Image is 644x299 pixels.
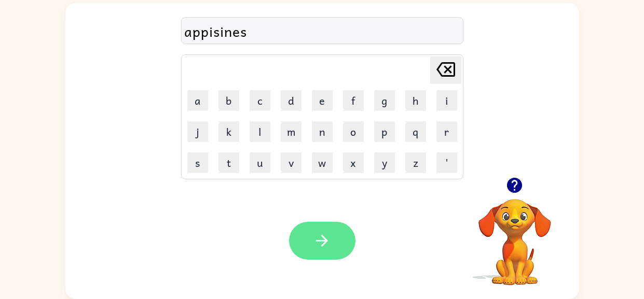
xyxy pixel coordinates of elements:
button: x [343,152,364,173]
button: d [281,90,302,111]
button: v [281,152,302,173]
button: l [250,121,270,142]
button: n [312,121,333,142]
button: c [250,90,270,111]
button: s [187,152,208,173]
button: w [312,152,333,173]
button: f [343,90,364,111]
button: h [405,90,426,111]
button: g [374,90,395,111]
button: e [312,90,333,111]
video: Your browser must support playing .mp4 files to use Literably. Please try using another browser. [463,183,567,287]
button: m [281,121,302,142]
div: appisines [184,20,460,42]
button: y [374,152,395,173]
button: q [405,121,426,142]
button: k [218,121,239,142]
button: t [218,152,239,173]
button: ' [436,152,457,173]
button: u [250,152,270,173]
button: b [218,90,239,111]
button: i [436,90,457,111]
button: z [405,152,426,173]
button: p [374,121,395,142]
button: r [436,121,457,142]
button: a [187,90,208,111]
button: j [187,121,208,142]
button: o [343,121,364,142]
